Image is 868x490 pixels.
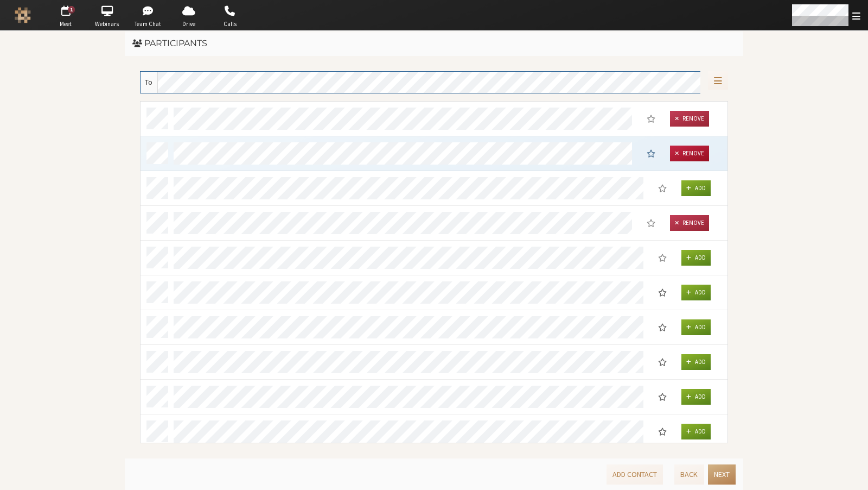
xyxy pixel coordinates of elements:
button: Add [681,354,711,370]
button: Add [681,389,711,405]
span: Remove [682,219,704,227]
button: This contact cannot be made moderator because they have no account. [640,145,662,162]
span: Calls [211,20,249,29]
button: Add [681,250,711,266]
button: This contact cannot be made moderator because they have no account. [640,215,662,232]
button: Add [681,285,711,300]
button: This contact cannot be made moderator because they have no account. [651,180,674,197]
span: Team Chat [129,20,167,29]
span: Remove [682,150,704,158]
span: Add [695,254,706,262]
span: Webinars [88,20,126,29]
button: Add [681,424,711,439]
button: Moderator [651,284,674,301]
button: This contact cannot be made moderator because they have no account. [651,249,674,267]
span: Add [695,359,706,366]
button: Back [674,464,704,485]
button: Next [708,464,736,485]
button: Add [681,180,711,196]
button: Moderator [651,423,674,441]
button: This contact cannot be made moderator because they have no account. [640,110,662,128]
button: Moderator [651,319,674,336]
button: Remove [670,111,709,127]
span: Add [695,185,706,192]
span: Add [695,428,706,436]
button: Remove [670,146,709,161]
div: grid [141,102,729,444]
span: Add [695,393,706,401]
div: 1 [68,6,75,14]
button: Add [681,319,711,335]
button: Open menu [708,71,728,90]
div: To [141,72,158,93]
span: Remove [682,115,704,123]
button: Remove [670,215,709,231]
button: Add Contact [607,464,663,485]
button: Moderator [651,354,674,371]
h3: Participants [132,39,736,48]
span: Add [695,324,706,331]
img: Iotum [15,7,31,23]
span: Drive [170,20,208,29]
span: Add Contact [612,469,657,479]
span: Meet [47,20,85,29]
button: Moderator [651,388,674,406]
iframe: Chat [841,462,860,482]
span: Add [695,289,706,297]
